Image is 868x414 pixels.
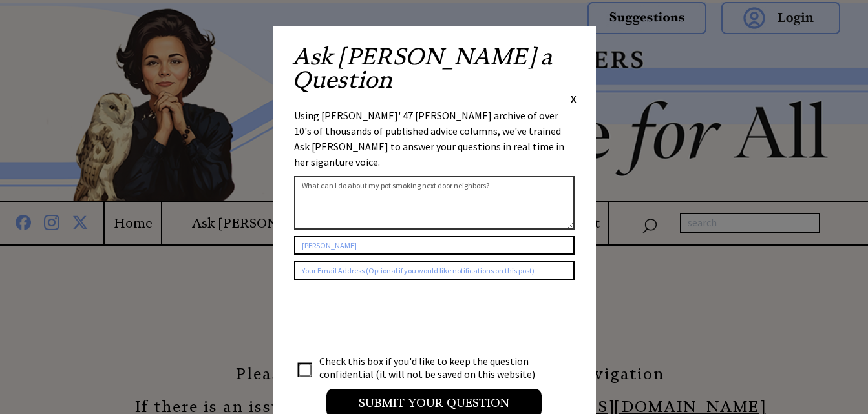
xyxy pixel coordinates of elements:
h2: Ask [PERSON_NAME] a Question [292,45,577,92]
input: Your Email Address (Optional if you would like notifications on this post) [294,261,575,280]
div: Using [PERSON_NAME]' 47 [PERSON_NAME] archive of over 10's of thousands of published advice colum... [294,108,575,170]
span: X [571,92,577,105]
iframe: reCAPTCHA [294,293,491,343]
td: Check this box if you'd like to keep the question confidential (it will not be saved on this webs... [319,354,547,381]
input: Your Name or Nickname (Optional) [294,236,575,255]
